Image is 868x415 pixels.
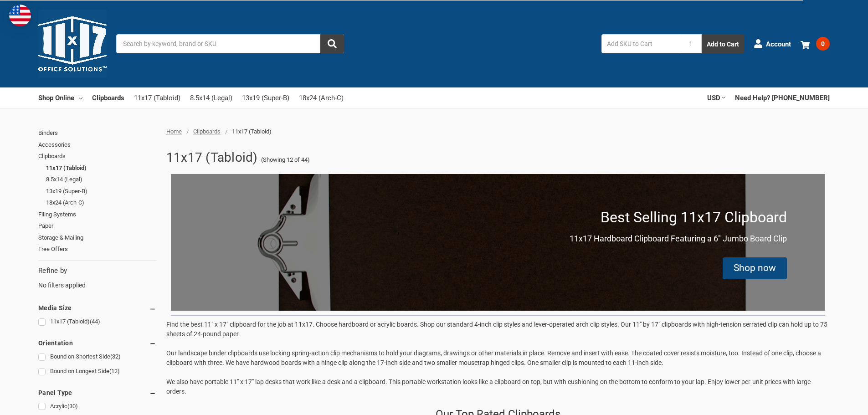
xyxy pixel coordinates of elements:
[166,349,821,366] span: Our landscape binder clipboards use locking spring-action clip mechanisms to hold your diagrams, ...
[116,34,344,53] input: Search by keyword, brand or SKU
[38,365,156,378] a: Bound on Longest Side
[38,266,156,276] h5: Refine by
[38,400,156,413] a: Acrylic
[166,378,811,395] span: We also have portable 11" x 17" lap desks that work like a desk and a clipboard. This portable wo...
[242,88,289,108] a: 13x19 (Super-B)
[90,318,100,325] span: (44)
[702,34,744,53] button: Add to Cart
[166,128,182,135] a: Home
[67,403,78,410] span: (30)
[38,316,156,328] a: 11x17 (Tabloid)
[723,257,787,279] div: Shop now
[38,139,156,151] a: Accessories
[110,353,121,360] span: (32)
[166,146,258,169] h1: 11x17 (Tabloid)
[46,185,156,197] a: 13x19 (Super-B)
[754,32,791,56] a: Account
[166,321,827,338] span: Find the best 11" x 17" clipboard for the job at 11x17. Choose hardboard or acrylic boards. Shop ...
[109,368,120,374] span: (12)
[134,88,180,108] a: 11x17 (Tabloid)
[9,5,31,26] img: duty and tax information for United States
[601,206,787,228] p: Best Selling 11x17 Clipboard
[38,232,156,244] a: Storage & Mailing
[299,88,344,108] a: 18x24 (Arch-C)
[38,127,156,139] a: Binders
[38,338,156,348] h5: Orientation
[735,87,830,108] a: Need Help? [PHONE_NUMBER]
[46,162,156,174] a: 11x17 (Tabloid)
[46,174,156,185] a: 8.5x14 (Legal)
[38,10,107,78] img: 11x17.com
[570,232,787,245] p: 11x17 Hardboard Clipboard Featuring a 6" Jumbo Board Clip
[38,351,156,363] a: Bound on Shortest Side
[38,87,82,108] a: Shop Online
[734,261,776,276] div: Shop now
[601,34,680,53] input: Add SKU to Cart
[38,387,156,398] h5: Panel Type
[766,39,791,49] span: Account
[38,150,156,162] a: Clipboards
[816,37,830,51] span: 0
[38,209,156,220] a: Filing Systems
[38,243,156,255] a: Free Offers
[92,87,124,108] a: Clipboards
[38,302,156,313] h5: Media Size
[190,88,232,108] a: 8.5x14 (Legal)
[38,220,156,232] a: Paper
[46,197,156,209] a: 18x24 (Arch-C)
[261,155,310,164] span: (Showing 12 of 44)
[193,128,221,135] a: Clipboards
[707,87,725,108] a: USD
[232,128,272,135] span: 11x17 (Tabloid)
[801,32,830,56] a: 0
[38,266,156,290] div: No filters applied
